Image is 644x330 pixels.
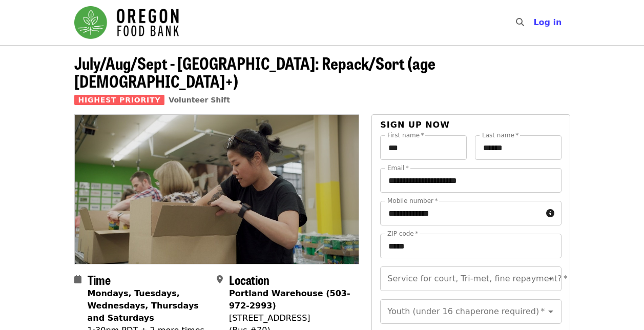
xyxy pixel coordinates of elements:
label: First name [387,132,424,138]
button: Log in [525,12,570,33]
i: calendar icon [74,275,81,284]
span: July/Aug/Sept - [GEOGRAPHIC_DATA]: Repack/Sort (age [DEMOGRAPHIC_DATA]+) [74,51,435,93]
i: search icon [516,17,524,27]
input: Email [380,168,561,193]
span: Sign up now [380,120,450,130]
span: Location [229,271,269,288]
a: Volunteer Shift [169,96,230,104]
div: [STREET_ADDRESS] [229,312,351,324]
img: Oregon Food Bank - Home [74,6,179,39]
i: map-marker-alt icon [217,275,223,284]
strong: Mondays, Tuesdays, Wednesdays, Thursdays and Saturdays [88,288,199,323]
span: Highest Priority [74,95,165,105]
input: ZIP code [380,234,561,258]
span: Time [88,271,111,288]
i: circle-info icon [546,209,554,218]
button: Open [544,272,558,286]
label: Mobile number [387,198,438,204]
strong: Portland Warehouse (503-972-2993) [229,288,350,311]
span: Log in [533,17,562,27]
input: First name [380,135,467,160]
input: Mobile number [380,201,542,225]
label: ZIP code [387,231,418,237]
input: Search [530,10,538,35]
img: July/Aug/Sept - Portland: Repack/Sort (age 8+) organized by Oregon Food Bank [75,115,359,263]
label: Email [387,165,409,171]
input: Last name [475,135,562,160]
button: Open [544,304,558,319]
label: Last name [482,132,518,138]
